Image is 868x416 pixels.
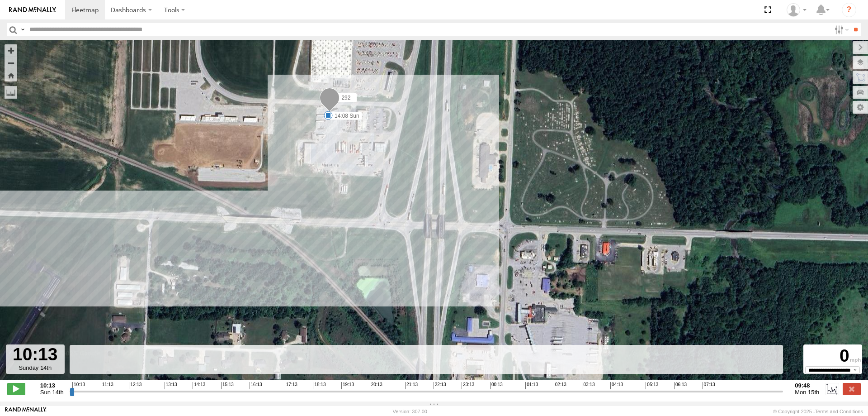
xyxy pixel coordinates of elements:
button: Zoom in [5,44,17,57]
span: 03:13 [582,382,594,389]
span: Mon 15th Sep 2025 [795,389,819,396]
span: 12:13 [129,382,142,389]
div: Version: 307.00 [393,409,427,414]
span: 14:13 [193,382,205,389]
span: 20:13 [370,382,382,389]
div: 0 [805,346,861,366]
label: Close [843,383,861,395]
span: 22:13 [434,382,446,389]
span: 10:13 [72,382,85,389]
span: 23:13 [462,382,474,389]
strong: 10:13 [40,382,64,389]
label: Play/Stop [7,383,25,395]
span: 05:13 [646,382,658,389]
span: 04:13 [610,382,623,389]
label: Search Query [19,23,26,36]
span: Sun 14th Sep 2025 [40,389,64,396]
button: Zoom out [5,57,17,69]
a: Terms and Conditions [815,409,863,414]
span: 16:13 [250,382,262,389]
span: 13:13 [165,382,177,389]
span: 11:13 [101,382,113,389]
span: 21:13 [405,382,418,389]
span: 18:13 [313,382,325,389]
strong: 09:48 [795,382,819,389]
span: 02:13 [554,382,566,389]
span: 19:13 [341,382,354,389]
label: 14:08 Sun [328,112,362,120]
div: © Copyright 2025 - [773,409,863,414]
span: 06:13 [674,382,687,389]
span: 292 [341,94,350,100]
img: rand-logo.svg [9,7,56,13]
span: 17:13 [285,382,297,389]
button: Zoom Home [5,69,17,81]
label: Map Settings [853,101,868,114]
a: Visit our Website [5,407,47,416]
span: 00:13 [490,382,503,389]
div: Steve Basgall [783,3,810,17]
span: 07:13 [703,382,715,389]
i: ? [842,3,856,17]
span: 01:13 [525,382,538,389]
label: Measure [5,86,17,99]
label: Search Filter Options [831,23,850,36]
span: 15:13 [221,382,234,389]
